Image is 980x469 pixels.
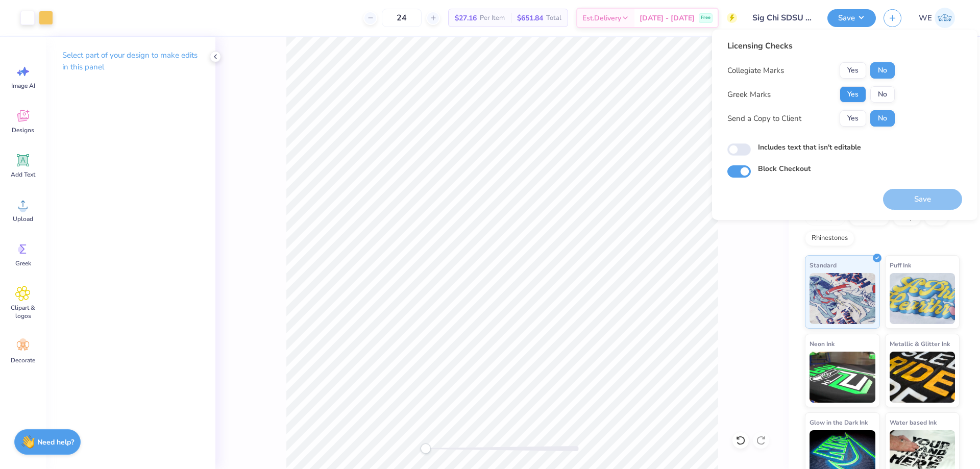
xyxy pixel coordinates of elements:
[6,304,40,320] span: Clipart & logos
[914,8,960,28] a: WE
[758,142,861,153] label: Includes text that isn't editable
[805,231,854,246] div: Rhinestones
[727,89,771,101] div: Greek Marks
[840,86,866,103] button: Yes
[870,110,895,127] button: No
[890,417,937,428] span: Water based Ink
[11,170,35,179] span: Add Text
[810,273,875,324] img: Standard
[890,273,955,324] img: Puff Ink
[810,352,875,403] img: Neon Ink
[840,110,866,127] button: Yes
[840,62,866,79] button: Yes
[62,50,199,73] p: Select part of your design to make edits in this panel
[37,437,74,447] strong: Need help?
[15,259,31,267] span: Greek
[935,8,955,28] img: Werrine Empeynado
[701,14,710,21] span: Free
[517,13,543,23] span: $651.84
[758,163,811,174] label: Block Checkout
[455,13,477,23] span: $27.16
[827,9,876,27] button: Save
[421,443,431,454] div: Accessibility label
[727,40,895,52] div: Licensing Checks
[890,338,950,349] span: Metallic & Glitter Ink
[890,260,911,270] span: Puff Ink
[810,338,835,349] span: Neon Ink
[870,62,895,79] button: No
[870,86,895,103] button: No
[480,13,505,23] span: Per Item
[810,417,868,428] span: Glow in the Dark Ink
[546,13,561,23] span: Total
[919,12,932,24] span: WE
[890,352,955,403] img: Metallic & Glitter Ink
[745,8,820,28] input: Untitled Design
[727,65,784,77] div: Collegiate Marks
[810,260,837,270] span: Standard
[12,126,34,134] span: Designs
[727,113,801,125] div: Send a Copy to Client
[640,13,695,23] span: [DATE] - [DATE]
[582,13,621,23] span: Est. Delivery
[11,356,35,364] span: Decorate
[11,82,35,90] span: Image AI
[13,215,33,223] span: Upload
[382,9,422,27] input: – –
